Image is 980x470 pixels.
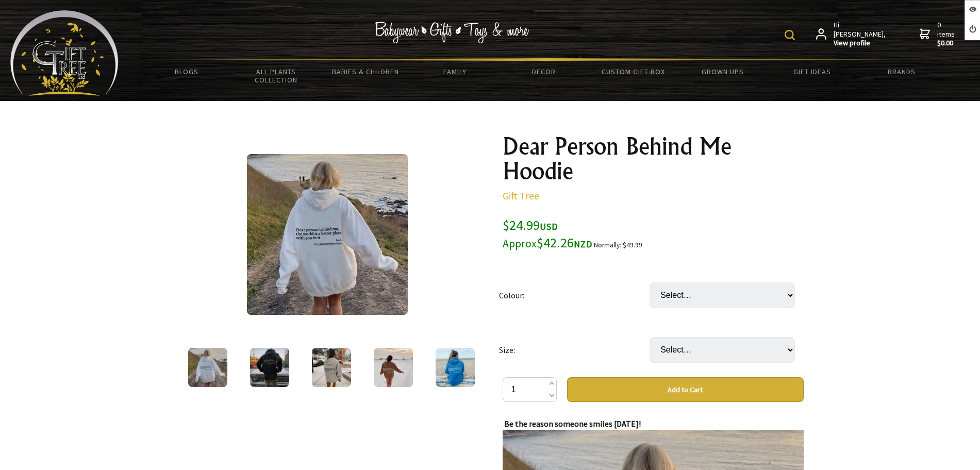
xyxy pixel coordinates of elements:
[574,238,592,250] span: NZD
[374,348,413,387] img: Dear Person Behind Me Hoodie
[247,154,408,315] img: Dear Person Behind Me Hoodie
[540,221,558,232] span: USD
[594,241,642,249] small: Normally: $49.99
[499,323,650,377] td: Size:
[142,61,231,82] a: BLOGS
[785,30,795,40] img: product search
[374,22,529,43] img: Babywear - Gifts - Toys & more
[567,377,804,402] button: Add to Cart
[410,61,499,82] a: Family
[321,61,410,82] a: Babies & Children
[503,134,804,183] h1: Dear Person Behind Me Hoodie
[920,21,957,48] a: 0 items$0.00
[503,189,539,202] a: Gift Tree
[503,216,592,251] span: $24.99 $42.26
[937,20,957,48] span: 0 items
[231,61,321,91] a: All Plants Collection
[500,61,589,82] a: Decor
[250,348,289,387] img: Dear Person Behind Me Hoodie
[678,61,767,82] a: Grown Ups
[10,10,119,96] img: Babyware - Gifts - Toys and more...
[834,39,887,48] strong: View profile
[499,268,650,323] td: Colour:
[312,348,351,387] img: Dear Person Behind Me Hoodie
[768,61,857,82] a: Gift Ideas
[834,21,887,48] span: Hi [PERSON_NAME],
[937,39,957,48] strong: $0.00
[589,61,678,82] a: Custom Gift Box
[436,348,475,387] img: Dear Person Behind Me Hoodie
[503,237,537,250] small: Approx
[188,348,227,387] img: Dear Person Behind Me Hoodie
[816,21,887,48] a: Hi [PERSON_NAME],View profile
[857,61,946,82] a: Brands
